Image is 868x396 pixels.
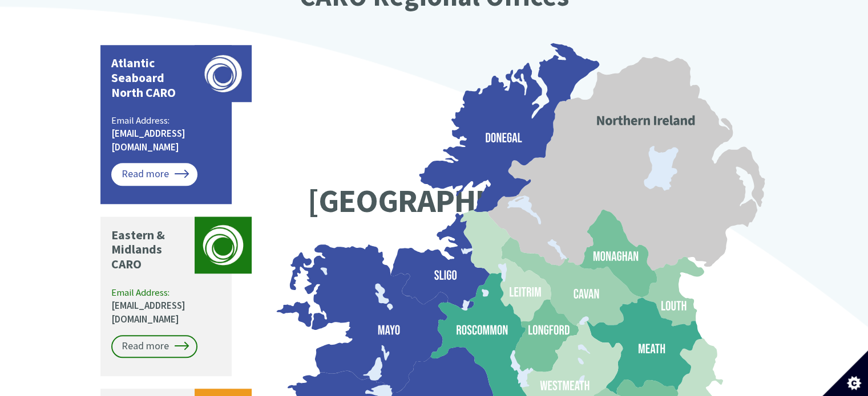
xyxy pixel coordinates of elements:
p: Email Address: [111,114,223,154]
a: [EMAIL_ADDRESS][DOMAIN_NAME] [111,127,185,153]
p: Atlantic Seaboard North CARO [111,56,189,100]
button: Set cookie preferences [822,350,868,396]
a: [EMAIL_ADDRESS][DOMAIN_NAME] [111,299,185,325]
p: Email Address: [111,286,223,326]
p: Eastern & Midlands CARO [111,228,189,272]
a: Read more [111,335,197,358]
a: Read more [111,163,197,186]
text: [GEOGRAPHIC_DATA] [307,180,599,221]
